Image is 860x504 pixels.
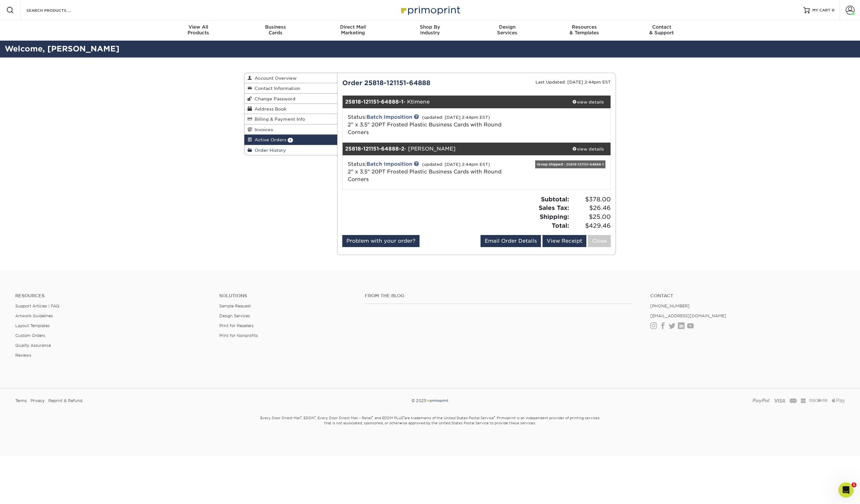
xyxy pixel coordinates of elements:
[160,24,237,30] span: View All
[252,76,297,81] span: Account Overview
[546,24,623,36] div: & Templates
[812,8,830,13] span: MY CART
[345,146,404,152] strong: 25818-121151-64888-2
[252,148,286,153] span: Order History
[541,196,569,203] strong: Subtotal:
[366,161,412,167] a: Batch Imposition
[15,313,53,318] a: Artwork Guidelines
[403,415,404,419] sup: ®
[539,204,569,211] strong: Sales Tax:
[343,143,566,155] div: - [PERSON_NAME]
[571,204,611,212] span: $26.46
[546,24,623,30] span: Resources
[244,73,337,83] a: Account Overview
[372,415,373,419] sup: ®
[392,24,469,36] div: Industry
[26,6,88,14] input: SEARCH PRODUCTS.....
[343,113,521,136] div: Status:
[244,104,337,114] a: Address Book
[536,80,611,84] small: Last Updated: [DATE] 2:44pm EST
[348,169,502,182] a: 2" x 3.5" 20PT Frosted Plastic Business Cards with Round Corners
[244,145,337,155] a: Order History
[338,78,477,88] div: Order 25818-121151-64888
[566,96,611,108] a: view details
[468,20,546,41] a: DesignServices
[252,86,300,91] span: Contact Information
[552,222,569,229] strong: Total:
[252,96,296,101] span: Change Password
[48,396,82,406] a: Reprint & Refund
[160,24,237,36] div: Products
[237,24,314,30] span: Business
[15,323,50,328] a: Layout Templates
[342,235,420,247] a: Problem with your order?
[623,24,700,30] span: Contact
[15,293,210,299] h4: Resources
[244,83,337,93] a: Contact Information
[343,160,521,183] div: Status:
[237,20,314,41] a: BusinessCards
[398,3,462,17] img: Primoprint
[288,138,293,143] span: 1
[427,398,449,403] img: Primoprint
[481,235,541,247] a: Email Order Details
[244,94,337,104] a: Change Password
[345,99,403,105] strong: 25818-121151-64888-1
[314,24,392,36] div: Marketing
[301,415,302,419] sup: ®
[468,24,546,36] div: Services
[252,106,286,111] span: Address Book
[566,143,611,155] a: view details
[252,127,273,132] span: Invoices
[366,114,412,120] a: Batch Imposition
[365,293,633,299] h4: From the Blog
[15,353,31,358] a: Reviews
[314,20,392,41] a: Direct MailMarketing
[244,114,337,124] a: Billing & Payment Info
[468,24,546,30] span: Design
[571,195,611,204] span: $378.00
[244,124,337,135] a: Invoices
[832,8,835,12] span: 0
[315,415,316,419] sup: ®
[543,235,586,247] a: View Receipt
[571,221,611,230] span: $429.46
[15,396,27,406] a: Terms
[650,304,690,308] a: [PHONE_NUMBER]
[535,160,605,168] div: Group Shipped - 25818-121151-64888-1
[623,24,700,36] div: & Support
[314,24,392,30] span: Direct Mail
[566,99,611,105] div: view details
[244,135,337,145] a: Active Orders 1
[219,333,258,338] a: Print for Nonprofits
[15,333,45,338] a: Custom Orders
[219,304,251,308] a: Sample Request
[571,212,611,221] span: $25.00
[244,413,616,441] small: Every Door Direct Mail , EDDM , Every Door Direct Mail – Retail , and EDDM PLUS are trademarks of...
[422,115,490,120] small: (updated: [DATE] 2:44pm EST)
[392,20,469,41] a: Shop ByIndustry
[252,137,286,142] span: Active Orders
[540,213,569,220] strong: Shipping:
[343,96,566,108] div: - Ktimene
[650,313,726,318] a: [EMAIL_ADDRESS][DOMAIN_NAME]
[494,415,495,419] sup: ®
[650,293,845,299] a: Contact
[237,24,314,36] div: Cards
[219,313,250,318] a: Design Services
[422,162,490,167] small: (updated: [DATE] 2:44pm EST)
[252,117,305,122] span: Billing & Payment Info
[392,24,469,30] span: Shop By
[160,20,237,41] a: View AllProducts
[31,396,44,406] a: Privacy
[15,343,51,348] a: Quality Assurance
[546,20,623,41] a: Resources& Templates
[290,396,570,406] div: © 2025
[219,293,355,299] h4: Solutions
[588,235,611,247] a: Close
[851,482,857,487] span: 1
[219,323,254,328] a: Print for Resellers
[838,482,854,498] iframe: Intercom live chat
[348,122,502,135] a: 2" x 3.5" 20PT Frosted Plastic Business Cards with Round Corners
